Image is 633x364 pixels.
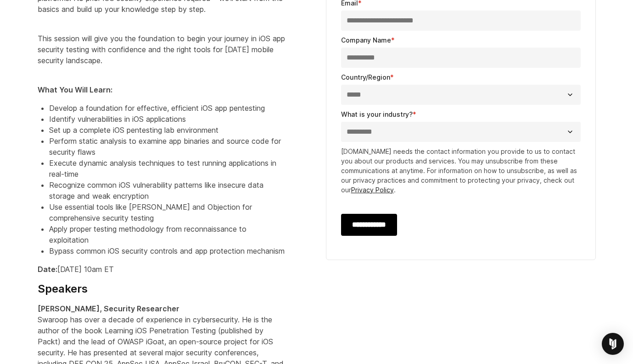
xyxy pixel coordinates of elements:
li: Bypass common iOS security controls and app protection mechanism [49,245,286,256]
li: Perform static analysis to examine app binaries and source code for security flaws [49,136,286,158]
li: Set up a complete iOS pentesting lab environment [49,125,286,136]
strong: What You Will Learn: [38,85,112,94]
li: Apply proper testing methodology from reconnaissance to exploitation [49,223,286,245]
span: This session will give you the foundation to begin your journey in iOS app security testing with ... [38,34,285,65]
span: Country/Region [341,73,390,81]
span: What is your industry? [341,110,413,118]
div: Open Intercom Messenger [602,333,624,355]
li: Develop a foundation for effective, efficient iOS app pentesting [49,103,286,114]
strong: [PERSON_NAME], Security Researcher [38,304,179,313]
li: Recognize common iOS vulnerability patterns like insecure data storage and weak encryption [49,179,286,201]
li: Execute dynamic analysis techniques to test running applications in real-time [49,158,286,179]
strong: Date: [38,265,57,274]
li: Identify vulnerabilities in iOS applications [49,114,286,125]
h4: Speakers [38,282,286,296]
p: [DATE] 10am ET [38,264,286,275]
a: Privacy Policy [351,186,394,194]
span: Company Name [341,36,391,44]
p: [DOMAIN_NAME] needs the contact information you provide to us to contact you about our products a... [341,147,581,195]
li: Use essential tools like [PERSON_NAME] and Objection for comprehensive security testing [49,201,286,223]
